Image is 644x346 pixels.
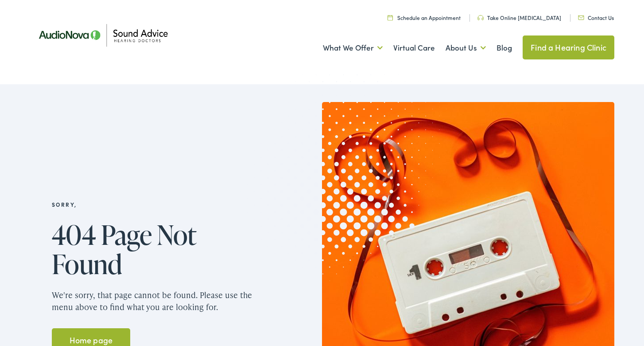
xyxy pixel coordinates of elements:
[101,220,152,249] span: Page
[393,31,435,64] a: Virtual Care
[497,31,512,64] a: Blog
[477,14,561,21] a: Take Online [MEDICAL_DATA]
[323,31,383,64] a: What We Offer
[52,220,96,249] span: 404
[477,15,484,20] img: Headphone icon in a unique green color, suggesting audio-related services or features.
[52,249,122,279] span: Found
[52,201,264,208] h2: Sorry,
[388,14,461,21] a: Schedule an Appointment
[157,220,197,249] span: Not
[52,289,264,313] p: We're sorry, that page cannot be found. Please use the menu above to find what you are looking for.
[578,14,614,21] a: Contact Us
[220,47,454,288] img: Graphic image with a halftone pattern, contributing to the site's visual design.
[523,35,614,59] a: Find a Hearing Clinic
[446,31,486,64] a: About Us
[388,15,393,20] img: Calendar icon in a unique green color, symbolizing scheduling or date-related features.
[578,16,584,20] img: Icon representing mail communication in a unique green color, indicative of contact or communicat...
